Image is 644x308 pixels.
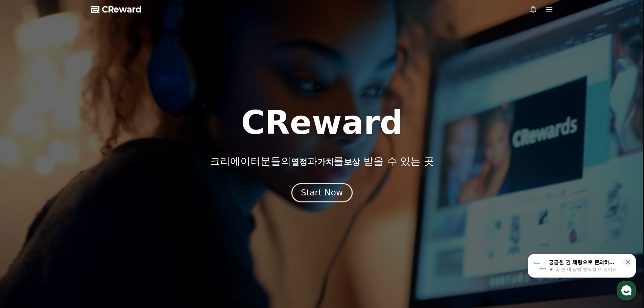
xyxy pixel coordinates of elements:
span: 홈 [21,224,25,230]
h1: CReward [241,106,403,139]
p: 크리에이터분들의 과 를 받을 수 있는 곳 [210,155,434,167]
span: 보상 [344,157,360,167]
span: 열정 [291,157,307,167]
a: 홈 [2,214,45,231]
span: CReward [102,4,142,15]
a: 대화 [45,214,87,231]
a: Start Now [293,190,351,197]
button: Start Now [291,183,353,202]
span: 대화 [62,225,70,230]
a: CReward [91,4,142,15]
a: 설정 [87,214,130,231]
span: 가치 [317,157,334,167]
span: 설정 [104,224,113,230]
div: Start Now [301,187,343,198]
